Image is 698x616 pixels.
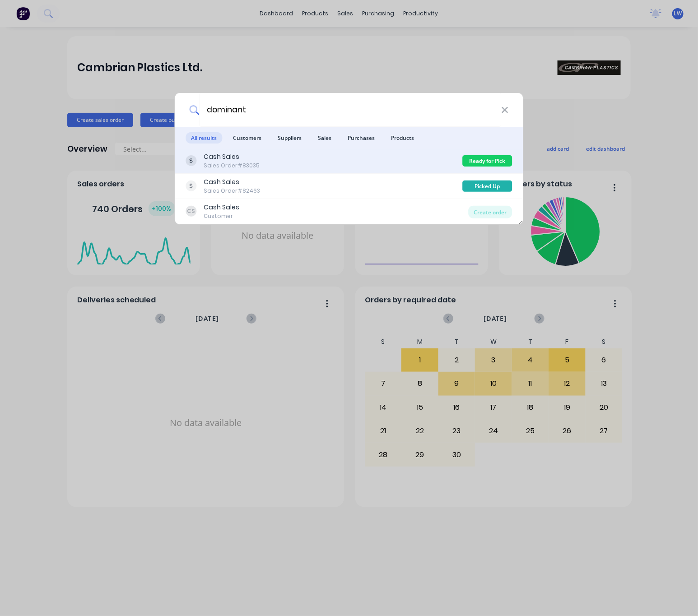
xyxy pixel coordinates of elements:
span: Suppliers [273,132,307,144]
input: Start typing a customer or supplier name to create a new order... [199,93,501,127]
div: Cash Sales [204,177,261,187]
div: Cash Sales [204,152,260,162]
div: Sales Order #82463 [204,187,261,195]
span: All results [186,132,223,144]
div: Create order [469,206,512,218]
div: CS [186,206,197,217]
span: Products [386,132,420,144]
div: Picked Up [463,181,512,192]
div: Sales Order #83035 [204,162,260,170]
div: Customer [204,212,240,220]
span: Sales [313,132,337,144]
div: Ready for Pick Up [463,155,512,167]
div: Cash Sales [204,203,240,212]
span: Purchases [343,132,381,144]
span: Customers [228,132,267,144]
